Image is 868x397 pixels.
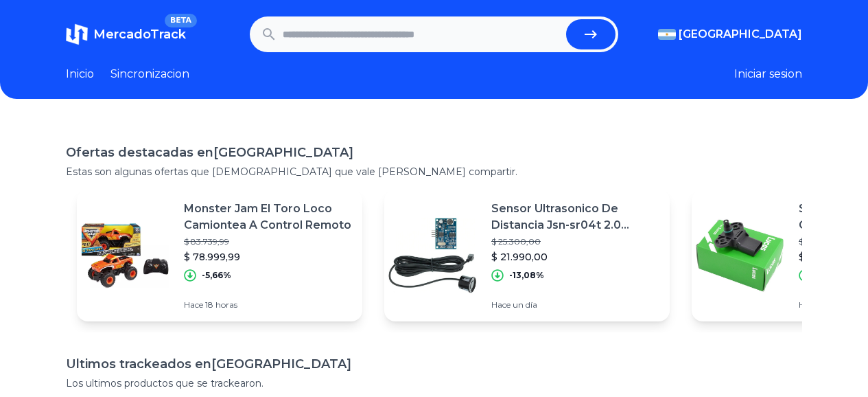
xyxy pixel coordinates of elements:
a: MercadoTrackBETA [66,23,186,45]
img: Featured image [384,207,480,304]
span: MercadoTrack [93,27,186,42]
p: Hace 18 horas [184,299,351,310]
p: -13,08% [509,270,544,281]
button: [GEOGRAPHIC_DATA] [658,26,802,43]
p: $ 25.300,00 [491,236,659,247]
a: Inicio [66,66,94,82]
img: Featured image [77,207,173,304]
a: Sincronizacion [110,66,189,82]
a: Featured imageMonster Jam El Toro Loco Camiontea A Control Remoto$ 83.739,99$ 78.999,99-5,66%Hace... [77,190,362,321]
a: Featured imageSensor Ultrasonico De Distancia Jsn-sr04t 2.0 Waterproof 5v$ 25.300,00$ 21.990,00-1... [384,190,670,321]
p: Los ultimos productos que se trackearon. [66,376,802,390]
span: BETA [165,14,197,27]
p: -5,66% [202,270,231,281]
h1: Ofertas destacadas en [GEOGRAPHIC_DATA] [66,143,802,162]
img: Featured image [692,207,788,304]
button: Iniciar sesion [734,66,802,82]
p: Monster Jam El Toro Loco Camiontea A Control Remoto [184,201,351,234]
p: Sensor Ultrasonico De Distancia Jsn-sr04t 2.0 Waterproof 5v [491,201,659,234]
p: Estas son algunas ofertas que [DEMOGRAPHIC_DATA] que vale [PERSON_NAME] compartir. [66,165,802,179]
p: Hace un día [491,299,659,310]
p: $ 21.990,00 [491,250,659,264]
img: MercadoTrack [66,23,88,45]
h1: Ultimos trackeados en [GEOGRAPHIC_DATA] [66,354,802,374]
span: [GEOGRAPHIC_DATA] [679,26,802,43]
p: $ 78.999,99 [184,250,351,264]
img: Argentina [658,29,676,40]
p: $ 83.739,99 [184,236,351,247]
